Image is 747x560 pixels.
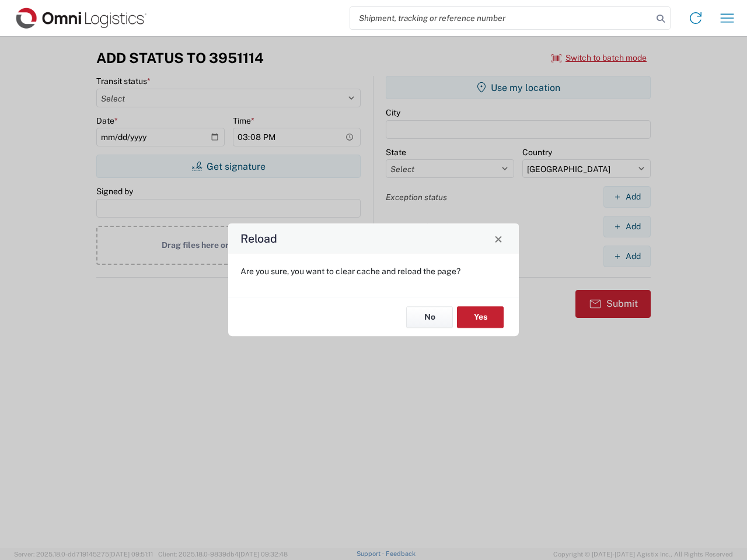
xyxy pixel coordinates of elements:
[406,306,453,328] button: No
[457,306,504,328] button: Yes
[490,230,507,247] button: Close
[240,230,277,247] h4: Reload
[350,7,652,29] input: Shipment, tracking or reference number
[240,266,507,276] p: Are you sure, you want to clear cache and reload the page?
